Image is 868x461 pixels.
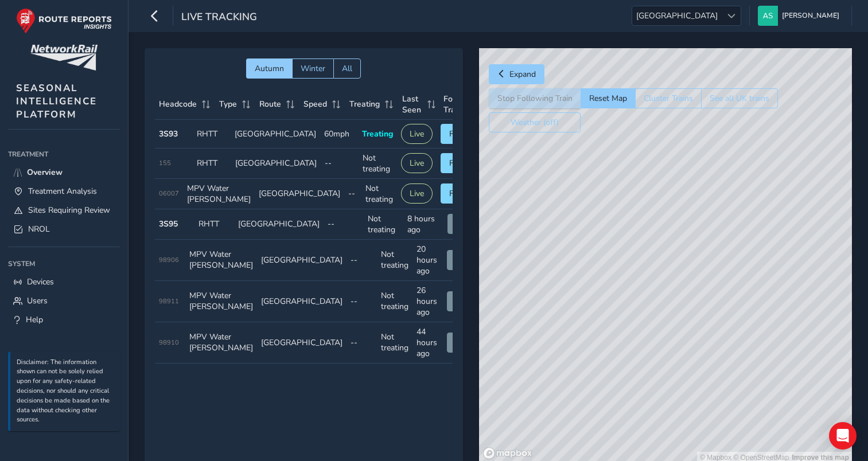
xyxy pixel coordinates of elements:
td: RHTT [193,149,231,179]
button: Follow [441,153,483,173]
div: Open Intercom Messenger [829,422,857,450]
button: See all UK trains [701,88,778,108]
td: [GEOGRAPHIC_DATA] [231,120,320,149]
td: [GEOGRAPHIC_DATA] [234,209,324,240]
td: MPV Water [PERSON_NAME] [185,322,257,364]
a: Overview [8,163,120,182]
button: Autumn [246,58,292,79]
button: Follow [441,124,483,144]
p: Disclaimer: The information shown can not be solely relied upon for any safety-related decisions,... [17,358,114,425]
button: View [447,333,482,353]
td: -- [347,240,377,281]
span: Devices [27,276,54,287]
span: [PERSON_NAME] [782,6,839,26]
span: Type [219,99,237,110]
img: diamond-layout [758,6,778,26]
a: NROL [8,220,120,239]
td: [GEOGRAPHIC_DATA] [257,322,347,364]
span: Follow [449,188,474,199]
td: -- [324,209,363,240]
span: Help [26,314,43,325]
td: Not treating [364,209,403,240]
td: Not treating [377,322,412,364]
img: rr logo [16,8,112,34]
span: Follow [449,158,474,169]
td: MPV Water [PERSON_NAME] [185,240,257,281]
td: -- [344,179,361,209]
td: [GEOGRAPHIC_DATA] [257,240,347,281]
strong: 3S93 [159,128,178,139]
td: -- [347,281,377,322]
a: Devices [8,272,120,291]
span: Autumn [255,63,284,74]
td: Not treating [377,281,412,322]
span: 155 [159,159,171,167]
span: Overview [27,167,63,178]
button: Live [401,153,433,173]
button: View [447,291,482,311]
span: 06007 [159,189,179,198]
span: 98906 [159,256,179,264]
button: Winter [292,58,333,79]
span: Headcode [159,99,197,110]
td: MPV Water [PERSON_NAME] [183,179,255,209]
span: Sites Requiring Review [28,205,110,216]
td: Not treating [361,179,397,209]
div: System [8,255,120,272]
td: 26 hours ago [412,281,443,322]
td: [GEOGRAPHIC_DATA] [257,281,347,322]
span: Live Tracking [181,10,257,26]
td: MPV Water [PERSON_NAME] [185,281,257,322]
span: Treating [362,128,393,139]
span: Winter [301,63,325,74]
span: Last Seen [402,93,423,115]
span: 98910 [159,338,179,347]
td: 44 hours ago [412,322,443,364]
button: View [447,214,483,234]
button: [PERSON_NAME] [758,6,843,26]
td: -- [347,322,377,364]
a: Treatment Analysis [8,182,120,201]
td: RHTT [193,120,231,149]
span: Route [259,99,281,110]
span: Treatment Analysis [28,186,97,197]
button: All [333,58,361,79]
span: SEASONAL INTELLIGENCE PLATFORM [16,81,97,121]
a: Help [8,310,120,329]
td: [GEOGRAPHIC_DATA] [255,179,344,209]
a: Users [8,291,120,310]
span: All [342,63,352,74]
div: Treatment [8,146,120,163]
td: [GEOGRAPHIC_DATA] [231,149,321,179]
button: View [447,250,482,270]
button: Live [401,183,433,204]
button: Cluster Trains [635,88,701,108]
strong: 3S95 [159,218,178,229]
span: 98911 [159,297,179,306]
button: Expand [489,64,544,84]
td: 8 hours ago [403,209,443,240]
span: [GEOGRAPHIC_DATA] [632,6,722,25]
span: Follow Train [443,93,471,115]
span: Treating [349,99,380,110]
span: Expand [509,69,536,80]
button: Reset Map [581,88,635,108]
a: Sites Requiring Review [8,201,120,220]
button: Follow [441,183,483,204]
span: Follow [449,128,474,139]
td: RHTT [194,209,234,240]
span: NROL [28,224,50,235]
button: Live [401,124,433,144]
span: Speed [303,99,327,110]
button: Weather (off) [489,112,581,132]
td: Not treating [377,240,412,281]
img: customer logo [30,45,98,71]
td: -- [321,149,359,179]
td: 60mph [320,120,358,149]
span: Users [27,295,48,306]
td: Not treating [359,149,397,179]
td: 20 hours ago [412,240,443,281]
